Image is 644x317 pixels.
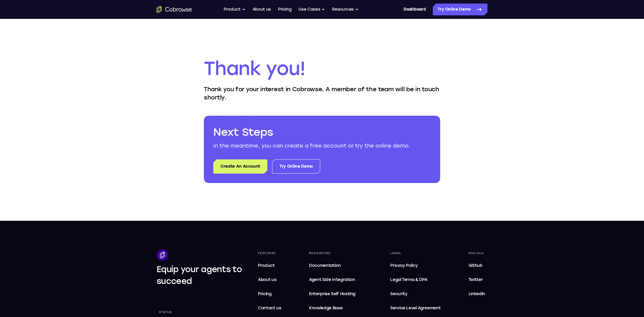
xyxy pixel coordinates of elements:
[466,274,487,286] a: Twitter
[307,260,365,272] a: Documentation
[309,276,362,283] span: Agent Side Integration
[466,260,487,272] a: Github
[278,4,292,15] a: Pricing
[307,302,365,314] a: Knowledge Base
[256,260,284,272] a: Product
[157,264,242,286] span: Equip your agents to succeed
[258,277,276,282] span: About us
[466,249,487,257] div: Socials
[388,274,443,286] a: Legal Terms & DPA
[272,159,320,174] a: Try Online Demo
[390,277,427,282] span: Legal Terms & DPA
[309,263,341,268] span: Documentation
[258,291,271,296] span: Pricing
[307,249,365,257] div: Resources
[258,263,275,268] span: Product
[332,4,359,15] button: Resources
[213,142,431,150] p: In the meantime, you can create a free account or try the online demo.
[157,308,174,316] div: Status
[388,260,443,272] a: Privacy Policy
[469,291,485,296] span: Linkedin
[298,4,325,15] button: Use Cases
[258,305,281,311] span: Contact us
[204,57,440,80] h1: Thank you!
[388,249,443,257] div: Legal
[307,274,365,286] a: Agent Side Integration
[388,288,443,300] a: Security
[213,125,431,139] h2: Next Steps
[309,305,342,311] span: Knowledge Base
[204,85,440,102] p: Thank you for your interest in Cobrowse. A member of the team will be in touch shortly.
[307,288,365,300] a: Enterprise Self Hosting
[388,302,443,314] a: Service Level Agreement
[404,4,426,15] a: Dashboard
[256,274,284,286] a: About us
[390,305,440,312] span: Service Level Agreement
[253,4,271,15] a: About us
[309,290,362,298] span: Enterprise Self Hosting
[433,4,487,15] a: Try Online Demo
[256,302,284,314] a: Contact us
[256,288,284,300] a: Pricing
[390,263,417,268] span: Privacy Policy
[390,291,407,296] span: Security
[469,277,483,282] span: Twitter
[469,263,482,268] span: Github
[256,249,284,257] div: Features
[466,288,487,300] a: Linkedin
[157,6,192,13] a: Go to the home page
[224,4,245,15] button: Product
[213,159,267,174] a: Create An Account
